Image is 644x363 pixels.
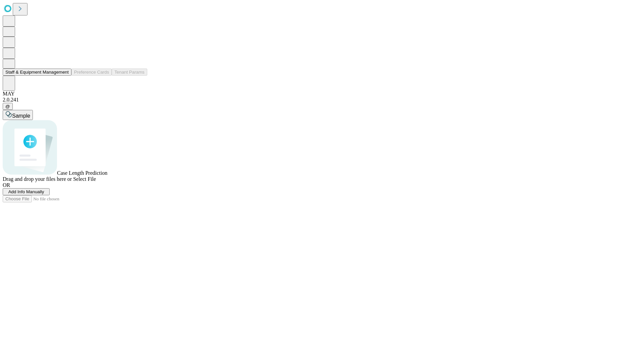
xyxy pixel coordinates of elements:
button: Tenant Params [112,69,147,76]
span: OR [3,182,10,188]
button: Staff & Equipment Management [3,69,71,76]
div: 2.0.241 [3,97,641,103]
button: Preference Cards [71,69,112,76]
span: Select File [73,176,96,182]
div: MAY [3,91,641,97]
span: Sample [12,113,30,119]
span: Add Info Manually [8,189,44,194]
span: @ [5,104,10,109]
button: Sample [3,110,33,120]
button: Add Info Manually [3,188,50,195]
span: Case Length Prediction [57,170,107,176]
button: @ [3,103,13,110]
span: Drag and drop your files here or [3,176,72,182]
